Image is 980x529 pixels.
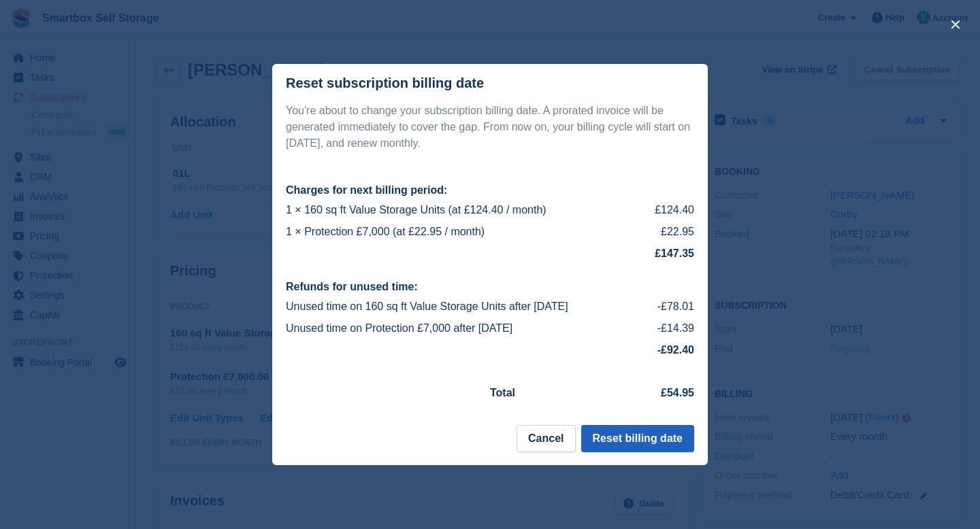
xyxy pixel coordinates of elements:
[661,387,694,398] strong: £54.95
[286,318,647,339] td: Unused time on Protection £7,000 after [DATE]
[945,14,966,35] button: close
[286,103,694,152] p: You're about to change your subscription billing date. A prorated invoice will be generated immed...
[286,281,694,293] h2: Refunds for unused time:
[286,296,647,318] td: Unused time on 160 sq ft Value Storage Units after [DATE]
[657,344,694,356] strong: -£92.40
[286,75,484,91] div: Reset subscription billing date
[640,221,694,243] td: £22.95
[647,318,694,339] td: -£14.39
[655,248,694,259] strong: £147.35
[286,221,640,243] td: 1 × Protection £7,000 (at £22.95 / month)
[640,199,694,221] td: £124.40
[581,425,694,452] button: Reset billing date
[647,296,694,318] td: -£78.01
[286,199,640,221] td: 1 × 160 sq ft Value Storage Units (at £124.40 / month)
[490,387,515,398] strong: Total
[286,184,694,197] h2: Charges for next billing period:
[517,425,575,452] button: Cancel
